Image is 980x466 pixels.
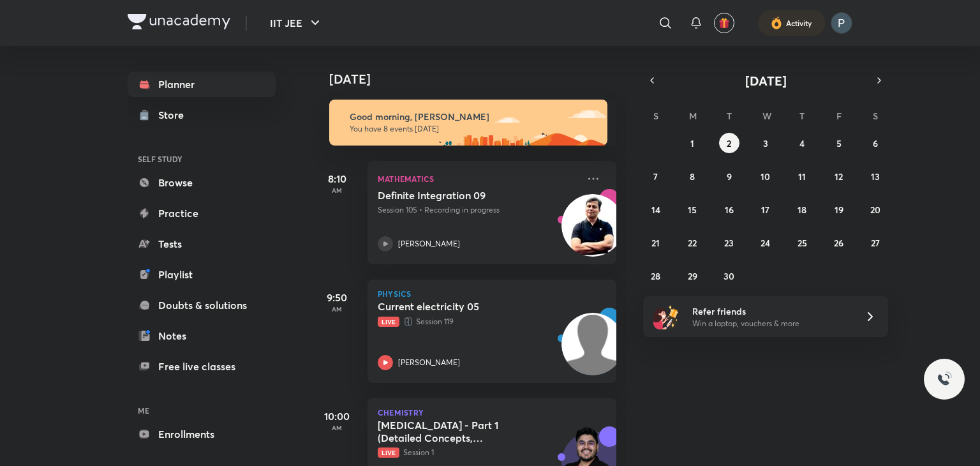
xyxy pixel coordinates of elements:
button: September 1, 2025 [682,133,702,153]
h5: 9:50 [311,290,362,305]
abbr: Tuesday [727,110,732,122]
button: September 2, 2025 [719,133,739,153]
p: [PERSON_NAME] [398,238,460,250]
h5: 10:00 [311,409,362,424]
a: Store [128,102,276,128]
abbr: September 13, 2025 [871,170,880,183]
p: Session 119 [378,315,578,328]
div: Store [158,107,191,123]
p: Win a laptop, vouchers & more [692,318,849,329]
p: Session 1 [378,447,578,458]
button: September 3, 2025 [755,133,776,153]
button: September 18, 2025 [792,199,812,220]
p: Session 105 • Recording in progress [378,204,578,216]
abbr: September 26, 2025 [834,237,843,249]
abbr: Thursday [799,110,805,122]
button: September 25, 2025 [792,232,812,253]
img: ttu [937,372,952,387]
abbr: September 27, 2025 [871,237,880,249]
abbr: September 29, 2025 [688,270,697,282]
button: September 14, 2025 [646,199,666,220]
abbr: September 7, 2025 [653,170,658,183]
button: September 7, 2025 [646,166,666,186]
p: You have 8 events [DATE] [350,124,596,134]
p: AM [311,186,362,194]
button: September 16, 2025 [719,199,739,220]
img: avatar [718,17,730,29]
a: Playlist [128,262,276,287]
abbr: September 30, 2025 [724,270,734,282]
abbr: September 20, 2025 [870,204,880,216]
p: [PERSON_NAME] [398,357,460,368]
h5: 8:10 [311,171,362,186]
button: avatar [714,13,734,33]
button: September 6, 2025 [865,133,886,153]
abbr: September 1, 2025 [690,137,694,149]
a: Company Logo [128,14,230,33]
abbr: September 18, 2025 [798,204,806,216]
button: September 29, 2025 [682,266,702,286]
button: September 19, 2025 [829,199,849,220]
abbr: Monday [689,110,697,122]
abbr: September 24, 2025 [761,237,770,249]
a: Free live classes [128,354,276,379]
abbr: September 17, 2025 [761,204,769,216]
abbr: September 15, 2025 [688,204,697,216]
img: morning [329,100,607,146]
button: September 15, 2025 [682,199,702,220]
img: activity [771,15,782,31]
a: Enrollments [128,421,276,447]
h6: ME [128,400,276,421]
a: Notes [128,323,276,349]
button: September 13, 2025 [865,166,886,186]
p: AM [311,424,362,432]
p: Physics [378,290,606,297]
button: September 17, 2025 [755,199,776,220]
abbr: September 11, 2025 [798,170,806,183]
abbr: September 5, 2025 [836,137,842,149]
button: September 12, 2025 [829,166,849,186]
button: September 24, 2025 [755,232,776,253]
button: September 21, 2025 [646,232,666,253]
button: September 10, 2025 [755,166,776,186]
button: September 27, 2025 [865,232,886,253]
abbr: September 6, 2025 [873,137,878,149]
abbr: September 19, 2025 [835,204,843,216]
img: Company Logo [128,14,230,29]
abbr: September 3, 2025 [763,137,768,149]
p: Chemistry [378,409,606,416]
abbr: September 10, 2025 [761,170,770,183]
abbr: Sunday [653,110,658,122]
p: Mathematics [378,171,578,186]
button: September 23, 2025 [719,232,739,253]
h5: Hydrocarbons - Part 1 (Detailed Concepts, Mechanism, Critical Thinking and Illustartions) [378,419,537,444]
h6: SELF STUDY [128,148,276,170]
button: September 20, 2025 [865,199,886,220]
h5: Current electricity 05 [378,300,537,313]
abbr: September 4, 2025 [799,137,805,149]
span: Live [378,447,399,458]
a: Browse [128,170,276,195]
button: September 4, 2025 [792,133,812,153]
abbr: Friday [836,110,842,122]
abbr: September 8, 2025 [690,170,695,183]
button: September 30, 2025 [719,266,739,286]
button: September 22, 2025 [682,232,702,253]
button: IIT JEE [262,10,330,36]
abbr: Saturday [873,110,878,122]
h6: Refer friends [692,304,849,318]
abbr: September 25, 2025 [798,237,807,249]
button: September 9, 2025 [719,166,739,186]
img: Payal Kumari [831,12,852,34]
button: September 5, 2025 [829,133,849,153]
abbr: September 14, 2025 [651,204,660,216]
button: September 11, 2025 [792,166,812,186]
abbr: September 12, 2025 [835,170,843,183]
button: [DATE] [661,71,870,89]
button: September 28, 2025 [646,266,666,286]
abbr: September 28, 2025 [651,270,660,282]
a: Practice [128,200,276,226]
abbr: September 16, 2025 [725,204,734,216]
img: referral [653,304,679,329]
abbr: September 21, 2025 [651,237,660,249]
